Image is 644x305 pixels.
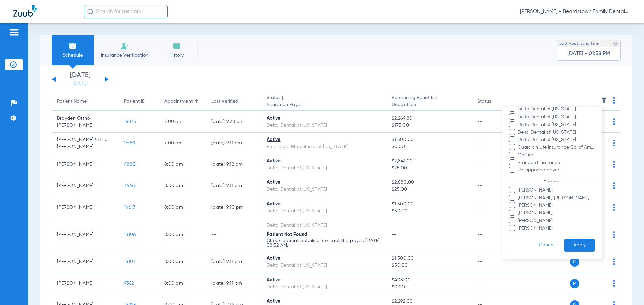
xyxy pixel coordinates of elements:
span: Delta Dental of [US_STATE] [517,129,595,136]
span: [PERSON_NAME] [PERSON_NAME] [517,195,595,202]
button: Apply [564,239,595,252]
span: Unsupported payer [517,167,595,174]
span: [PERSON_NAME] [517,225,595,232]
span: MetLife [517,152,595,159]
button: Cancel [530,239,564,252]
span: [PERSON_NAME] [517,210,595,217]
span: Standard Insurance [517,159,595,166]
span: [PERSON_NAME] [517,202,595,209]
span: [PERSON_NAME] [517,217,595,224]
span: Delta Dental of [US_STATE] [517,106,595,113]
span: Delta Dental of [US_STATE] [517,113,595,121]
span: Guardian Life Insurance Co. of America [517,144,595,151]
span: Provider [539,178,565,183]
span: [PERSON_NAME] [517,187,595,194]
span: Delta Dental of [US_STATE] [517,136,595,143]
span: Delta Dental of [US_STATE] [517,121,595,128]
